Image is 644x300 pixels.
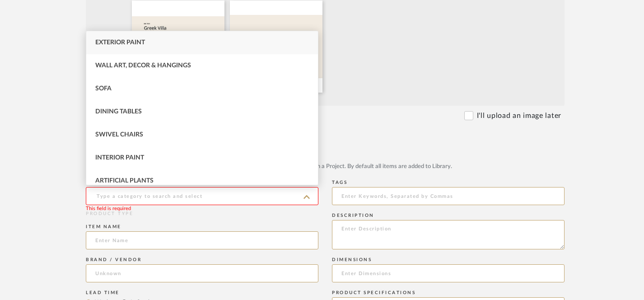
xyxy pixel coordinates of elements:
mat-radio-group: Select item type [86,149,565,160]
div: This field is required [86,205,131,213]
span: Swivel Chairs [95,131,143,138]
input: Enter Keywords, Separated by Commas [332,187,565,205]
div: Item name [86,224,318,230]
span: Artificial Plants [95,178,154,184]
input: Enter Dimensions [332,264,565,282]
label: I'll upload an image later [477,110,561,121]
div: Product Specifications [332,290,565,295]
div: Brand / Vendor [86,257,318,262]
div: Lead Time [86,290,318,295]
input: Type a category to search and select [86,187,318,205]
input: Unknown [86,264,318,282]
div: Dimensions [332,257,565,262]
div: Item Type [86,141,565,147]
span: Wall Art, Decor & Hangings [95,62,191,69]
span: Interior Paint [95,155,144,161]
input: Enter Name [86,231,318,249]
span: Dining Tables [95,108,142,115]
div: Upload JPG/PNG images or PDF drawings to create an item with maximum functionality in a Project. ... [86,162,565,171]
div: Tags [332,180,565,185]
span: Sofa [95,85,112,92]
div: Description [332,213,565,218]
span: Exterior Paint [95,39,145,46]
div: PRODUCT TYPE [86,211,318,217]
